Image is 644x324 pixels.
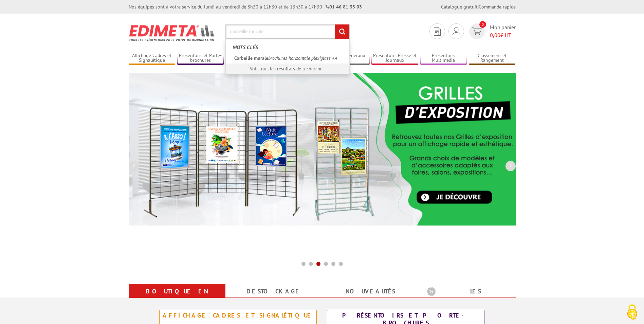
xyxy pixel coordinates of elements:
span: Mots clés [233,44,258,51]
strong: 01 46 81 33 03 [326,4,362,10]
div: | [441,3,516,10]
img: Cookies (fenêtre modale) [624,304,641,321]
img: devis rapide [453,27,460,35]
span: € HT [490,31,516,39]
a: Catalogue gratuit [441,4,478,10]
a: nouveautés [330,285,411,298]
span: 0,00 [490,32,500,38]
a: Les promotions [427,285,508,310]
a: Classement et Rangement [469,53,516,64]
b: Les promotions [427,285,512,299]
span: Mon panier [490,23,516,39]
a: Voir tous les résultats de recherche [250,66,323,72]
button: Cookies (fenêtre modale) [620,301,644,324]
a: Corbeille muralebrochures horizontale plexiglass A4 [231,53,344,63]
img: devis rapide [472,28,482,35]
img: Présentoir, panneau, stand - Edimeta - PLV, affichage, mobilier bureau, entreprise [129,20,215,46]
a: devis rapide 0 Mon panier 0,00€ HT [467,23,516,39]
div: Affichage Cadres et Signalétique [161,312,315,319]
a: Destockage [234,285,314,298]
a: Affichage Cadres et Signalétique [129,53,176,64]
input: Rechercher un produit ou une référence... [225,24,350,39]
span: 0 [479,21,486,28]
img: devis rapide [434,27,441,36]
a: Présentoirs Presse et Journaux [371,53,418,64]
div: Rechercher un produit ou une référence... [225,39,350,74]
a: Commande rapide [479,4,516,10]
div: Nos équipes sont à votre service du lundi au vendredi de 8h30 à 12h30 et de 13h30 à 17h30 [129,3,362,10]
a: Présentoirs Multimédia [420,53,467,64]
a: Présentoirs et Porte-brochures [177,53,224,64]
em: Corbeille murale [234,55,268,61]
input: rechercher [335,24,349,39]
a: Boutique en ligne [137,285,217,310]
